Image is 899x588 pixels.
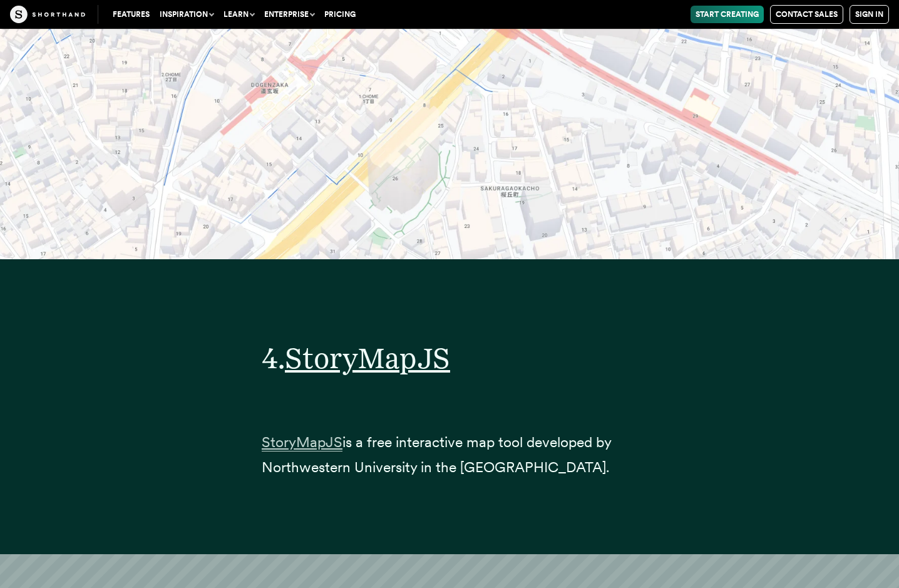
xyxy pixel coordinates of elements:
button: Inspiration [155,6,218,23]
a: Pricing [319,6,361,23]
a: Contact Sales [770,5,843,24]
a: Sign in [850,5,889,24]
span: StoryMapJS [262,433,342,451]
a: Start Creating [691,6,764,23]
span: is a free interactive map tool developed by Northwestern University in the [GEOGRAPHIC_DATA]. [262,433,611,475]
a: StoryMapJS [285,341,450,375]
a: Features [108,6,155,23]
button: Learn [218,6,259,23]
span: 4. [262,341,285,375]
img: The Craft [10,6,85,23]
a: StoryMapJS [262,433,342,451]
button: Enterprise [259,6,319,23]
